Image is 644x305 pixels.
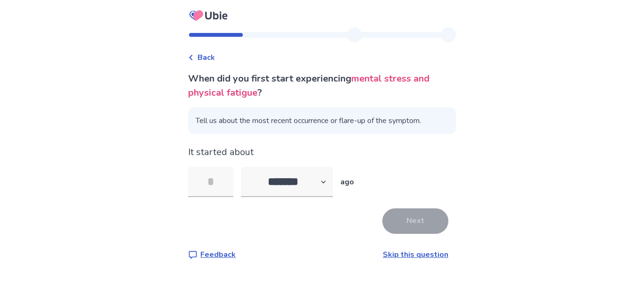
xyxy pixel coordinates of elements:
span: Back [198,52,215,63]
p: ago [340,176,354,188]
p: When did you first start experiencing ? [188,72,456,100]
a: Skip this question [383,249,448,260]
button: Next [382,208,448,234]
span: Tell us about the most recent occurrence or flare-up of the symptom. [188,107,456,134]
p: It started about [188,145,456,159]
p: Feedback [200,249,236,260]
a: Feedback [188,249,236,260]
